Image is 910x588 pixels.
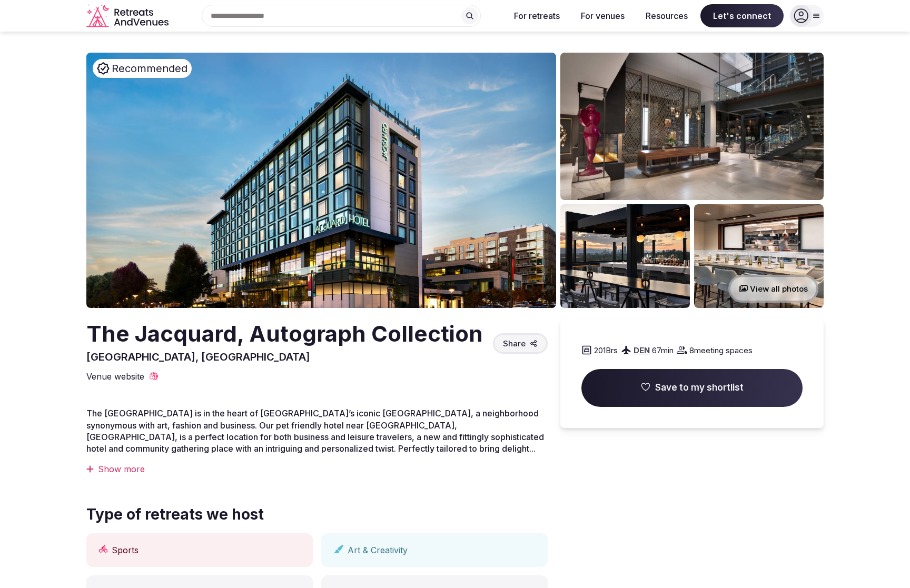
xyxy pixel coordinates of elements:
img: Venue gallery photo [694,204,824,308]
img: Venue gallery photo [560,53,824,200]
img: Venue cover photo [86,53,556,308]
span: Type of retreats we host [86,504,264,525]
div: Show more [86,463,548,475]
span: Recommended [112,61,187,76]
span: 8 meeting spaces [689,345,753,356]
a: DEN [634,345,650,355]
span: 67 min [652,345,674,356]
button: View all photos [728,275,818,303]
svg: Retreats and Venues company logo [86,4,171,28]
span: [GEOGRAPHIC_DATA], [GEOGRAPHIC_DATA] [86,351,310,363]
h2: The Jacquard, Autograph Collection [86,318,483,350]
img: Venue gallery photo [560,204,690,308]
span: The [GEOGRAPHIC_DATA] is in the heart of [GEOGRAPHIC_DATA]’s iconic [GEOGRAPHIC_DATA], a neighbor... [86,408,544,454]
button: Resources [637,4,696,27]
a: Visit the homepage [86,4,171,28]
span: Venue website [86,371,144,382]
button: For retreats [506,4,568,27]
span: Share [503,338,526,349]
span: Let's connect [700,4,784,27]
button: Share [493,333,548,354]
span: Save to my shortlist [655,382,744,394]
button: For venues [572,4,633,27]
a: Venue website [86,371,159,382]
span: 201 Brs [594,345,618,356]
